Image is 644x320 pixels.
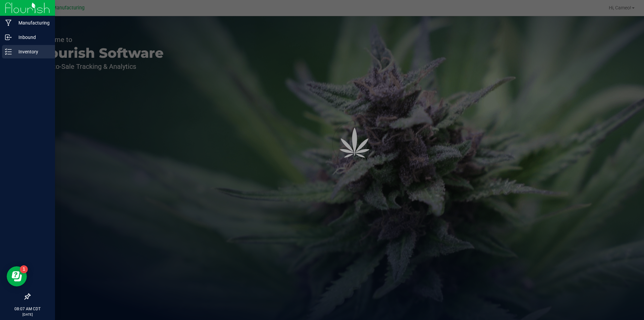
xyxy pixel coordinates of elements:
[12,33,52,41] p: Inbound
[3,306,52,312] p: 08:07 AM CDT
[7,266,27,286] iframe: Resource center
[5,34,12,41] inline-svg: Inbound
[3,312,52,317] p: [DATE]
[5,19,12,26] inline-svg: Manufacturing
[12,19,52,27] p: Manufacturing
[12,48,52,56] p: Inventory
[20,265,28,273] iframe: Resource center unread badge
[5,48,12,55] inline-svg: Inventory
